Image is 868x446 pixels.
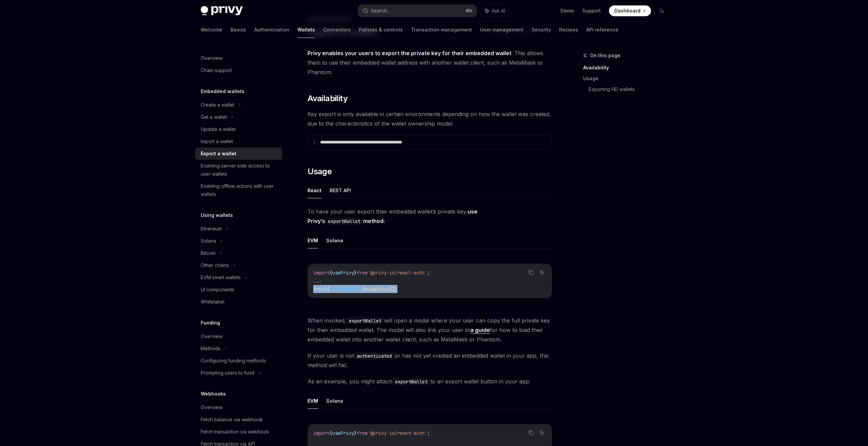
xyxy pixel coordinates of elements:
a: Connectors [323,22,351,38]
button: Copy the contents from the code block [527,268,535,277]
span: usePrivy [332,270,354,276]
span: On this page [590,51,620,60]
span: } [354,270,357,276]
a: a guide [470,327,490,334]
span: Ask AI [492,7,505,14]
span: If your user is not or has not yet created an embedded wallet in your app, this method will fail. [308,351,552,370]
strong: Privy enables your users to export the private key for their embedded wallet [308,50,511,57]
span: const [313,286,327,292]
span: from [357,270,368,276]
div: Methods [201,344,220,353]
div: Whitelabel [201,298,224,306]
h5: Funding [201,319,220,327]
div: Overview [201,332,222,340]
span: from [357,430,368,436]
a: Transaction management [411,22,472,38]
a: Welcome [201,22,222,38]
a: Security [532,22,551,38]
span: { [330,270,332,276]
span: (); [389,286,397,292]
div: Fetch transaction via webhook [201,428,269,436]
button: React [308,182,321,198]
a: Whitelabel [195,296,282,308]
button: REST API [330,182,351,198]
div: Export a wallet [201,150,236,158]
code: exportWallet [392,378,430,385]
button: Ask AI [537,428,546,437]
div: Other chains [201,261,229,269]
span: ⌘ K [466,8,473,14]
span: import [313,270,330,276]
a: Demo [560,7,574,14]
span: import [313,430,330,436]
a: Basics [231,22,246,38]
button: EVM [308,232,318,248]
a: Update a wallet [195,123,282,135]
a: Chain support [195,64,282,76]
span: usePrivy [368,286,389,292]
button: EVM [308,393,318,409]
button: Solana [326,232,343,248]
a: Overview [195,330,282,342]
a: Export a wallet [195,148,282,160]
span: } [354,430,357,436]
div: Prompting users to fund [201,369,254,377]
span: To have your user export their embedded wallet’s private key, [308,207,552,226]
div: Bitcoin [201,249,216,257]
span: ; [427,270,430,276]
a: UI components [195,284,282,296]
div: Solana [201,237,216,245]
a: Recipes [559,22,578,38]
a: Fetch balance via webhook [195,414,282,426]
a: API reference [586,22,618,38]
div: Enabling offline actions with user wallets [201,182,278,198]
button: Solana [326,393,343,409]
span: '@privy-io/react-auth' [368,430,427,436]
div: Fetch balance via webhook [201,416,263,424]
span: { [330,430,332,436]
a: Availability [583,62,673,73]
button: Copy the contents from the code block [527,428,535,437]
span: ... [313,278,321,284]
div: UI components [201,286,234,294]
div: Chain support [201,66,232,74]
a: Fetch transaction via webhook [195,426,282,438]
h5: Embedded wallets [201,87,244,95]
div: Ethereum [201,225,222,233]
div: Configuring funding methods [201,357,266,365]
a: Wallets [297,22,315,38]
a: Overview [195,401,282,414]
div: Update a wallet [201,125,236,133]
button: Ask AI [537,268,546,277]
a: Support [582,7,601,14]
span: Availability [308,93,348,104]
a: Exporting HD wallets [589,84,673,95]
a: User management [480,22,524,38]
span: = [365,286,368,292]
span: exportWallet [330,286,362,292]
code: exportWallet [325,218,363,225]
span: . This allows them to use their embedded wallet address with another wallet client, such as MetaM... [308,48,552,77]
code: authenticated [354,352,395,360]
a: Usage [583,73,673,84]
span: usePrivy [332,430,354,436]
span: Dashboard [614,7,640,14]
button: Search...⌘K [358,5,477,17]
a: Enabling server-side access to user wallets [195,160,282,180]
a: Import a wallet [195,135,282,148]
h5: Using wallets [201,211,233,219]
div: Overview [201,403,222,411]
strong: use Privy’s method: [308,208,477,224]
div: EVM smart wallets [201,273,241,282]
span: } [362,286,365,292]
span: ; [427,430,430,436]
button: Toggle dark mode [656,5,667,16]
button: Ask AI [480,5,510,17]
div: Overview [201,54,222,62]
a: Policies & controls [359,22,403,38]
div: Create a wallet [201,101,234,109]
h5: Webhooks [201,390,226,398]
div: Search... [371,7,390,15]
span: Key export is only available in certain environments depending on how the wallet was created, due... [308,109,552,128]
span: { [327,286,330,292]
